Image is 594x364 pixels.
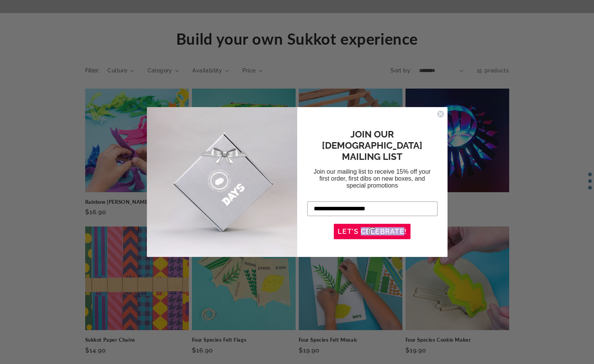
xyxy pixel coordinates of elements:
span: Join our mailing list to receive 15% off your first order, first dibs on new boxes, and special p... [314,168,431,189]
img: d3790c2f-0e0c-4c72-ba1e-9ed984504164.jpeg [147,107,297,257]
input: Enter your email address [307,201,438,216]
span: JOIN OUR [DEMOGRAPHIC_DATA] MAILING LIST [322,129,422,162]
button: Close dialog [437,110,444,118]
button: LET'S CELEBRATE! [334,224,411,239]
